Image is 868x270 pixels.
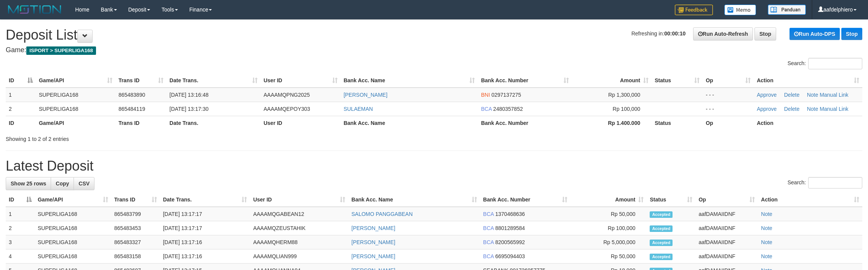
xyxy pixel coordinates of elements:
[160,235,250,249] td: [DATE] 13:17:16
[36,116,115,130] th: Game/API
[119,92,145,98] span: 865483890
[768,5,806,15] img: panduan.png
[170,106,208,112] span: [DATE] 13:17:30
[6,116,36,130] th: ID
[820,106,849,112] a: Manual Link
[754,73,862,88] th: Action: activate to sort column ascending
[664,30,685,37] strong: 00:00:10
[820,92,849,98] a: Manual Link
[841,28,862,40] a: Stop
[170,92,208,98] span: [DATE] 13:16:48
[695,235,758,249] td: aafDAMAIIDNF
[250,193,348,207] th: User ID: activate to sort column ascending
[693,27,753,40] a: Run Auto-Refresh
[250,249,348,264] td: AAAAMQLIAN999
[6,132,356,143] div: Showing 1 to 2 of 2 entries
[6,102,36,116] td: 2
[341,73,478,88] th: Bank Acc. Name: activate to sort column ascending
[650,254,673,260] span: Accepted
[6,235,35,249] td: 3
[11,181,46,187] span: Show 25 rows
[570,207,647,221] td: Rp 50,000
[6,27,862,43] h1: Deposit List
[6,177,51,190] a: Show 25 rows
[480,193,570,207] th: Bank Acc. Number: activate to sort column ascending
[6,249,35,264] td: 4
[36,102,115,116] td: SUPERLIGA168
[74,177,94,190] a: CSV
[493,106,523,112] span: Copy 2480357852 to clipboard
[36,73,115,88] th: Game/API: activate to sort column ascending
[761,211,772,217] a: Note
[6,158,862,174] h1: Latest Deposit
[757,106,777,112] a: Approve
[36,88,115,102] td: SUPERLIGA168
[160,207,250,221] td: [DATE] 13:17:17
[111,207,160,221] td: 865483799
[111,193,160,207] th: Trans ID: activate to sort column ascending
[264,92,310,98] span: AAAAMQPNG2025
[724,5,756,15] img: Button%20Memo.svg
[160,249,250,264] td: [DATE] 13:17:16
[788,58,862,69] label: Search:
[250,207,348,221] td: AAAAMQGABEAN12
[808,177,862,189] input: Search:
[35,221,111,235] td: SUPERLIGA168
[495,239,525,245] span: Copy 8200565992 to clipboard
[483,225,494,231] span: BCA
[788,177,862,189] label: Search:
[56,181,69,187] span: Copy
[26,46,96,55] span: ISPORT > SUPERLIGA168
[695,207,758,221] td: aafDAMAIIDNF
[572,116,652,130] th: Rp 1.400.000
[652,116,703,130] th: Status
[6,88,36,102] td: 1
[6,193,35,207] th: ID: activate to sort column descending
[250,221,348,235] td: AAAAMQZEUSTAHIK
[344,106,373,112] a: SULAEMAN
[6,221,35,235] td: 2
[757,92,777,98] a: Approve
[481,92,490,98] span: BNI
[807,106,818,112] a: Note
[495,211,525,217] span: Copy 1370468636 to clipboard
[351,211,413,217] a: SALOMO PANGGABEAN
[703,102,754,116] td: - - -
[6,73,36,88] th: ID: activate to sort column descending
[250,235,348,249] td: AAAAMQHERM88
[160,193,250,207] th: Date Trans.: activate to sort column ascending
[478,116,572,130] th: Bank Acc. Number
[35,193,111,207] th: Game/API: activate to sort column ascending
[341,116,478,130] th: Bank Acc. Name
[758,193,862,207] th: Action: activate to sort column ascending
[35,207,111,221] td: SUPERLIGA168
[111,235,160,249] td: 865483327
[35,235,111,249] td: SUPERLIGA168
[652,73,703,88] th: Status: activate to sort column ascending
[261,73,341,88] th: User ID: activate to sort column ascending
[483,211,494,217] span: BCA
[119,106,145,112] span: 865484119
[572,73,652,88] th: Amount: activate to sort column ascending
[647,193,695,207] th: Status: activate to sort column ascending
[348,193,480,207] th: Bank Acc. Name: activate to sort column ascending
[703,88,754,102] td: - - -
[495,253,525,259] span: Copy 6695094403 to clipboard
[344,92,388,98] a: [PERSON_NAME]
[703,73,754,88] th: Op: activate to sort column ascending
[570,221,647,235] td: Rp 100,000
[761,239,772,245] a: Note
[675,5,713,15] img: Feedback.jpg
[167,73,261,88] th: Date Trans.: activate to sort column ascending
[570,249,647,264] td: Rp 50,000
[495,225,525,231] span: Copy 8801289584 to clipboard
[754,27,776,40] a: Stop
[761,225,772,231] a: Note
[784,92,799,98] a: Delete
[264,106,310,112] span: AAAAMQEPOY303
[695,249,758,264] td: aafDAMAIIDNF
[167,116,261,130] th: Date Trans.
[351,253,395,259] a: [PERSON_NAME]
[115,73,167,88] th: Trans ID: activate to sort column ascending
[111,249,160,264] td: 865483158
